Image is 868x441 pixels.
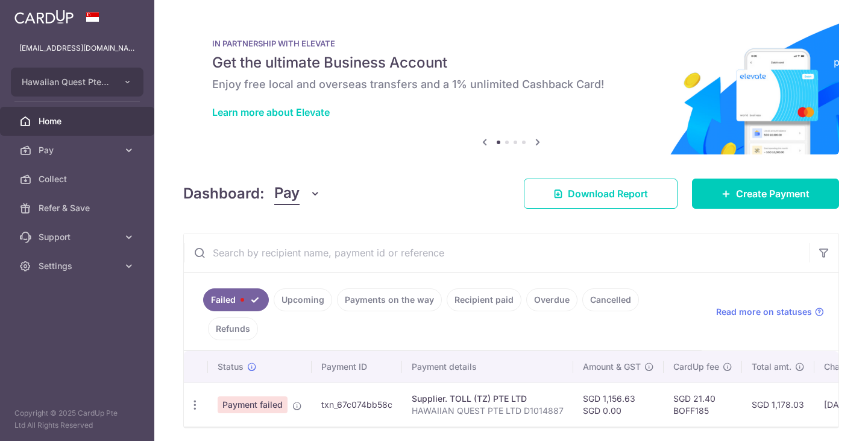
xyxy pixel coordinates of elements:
a: Recipient paid [447,288,521,311]
p: [EMAIL_ADDRESS][DOMAIN_NAME] [19,42,135,54]
span: Hawaiian Quest Pte Ltd [22,76,111,88]
a: Create Payment [692,179,839,209]
span: Amount & GST [583,361,641,373]
input: Search by recipient name, payment id or reference [184,233,810,272]
span: Create Payment [736,186,810,201]
a: Upcoming [274,288,332,311]
th: Payment details [402,351,573,382]
span: Payment failed [218,396,288,413]
td: SGD 1,156.63 SGD 0.00 [573,382,664,427]
button: Pay [274,182,321,205]
a: Learn more about Elevate [212,106,330,118]
span: Pay [274,182,300,205]
span: Support [39,231,118,243]
div: Supplier. TOLL (TZ) PTE LTD [412,393,564,405]
td: SGD 21.40 BOFF185 [664,382,742,427]
th: Payment ID [312,351,402,382]
a: Cancelled [582,288,639,311]
span: Read more on statuses [716,306,812,318]
span: CardUp fee [673,361,719,373]
a: Payments on the way [337,288,442,311]
span: Refer & Save [39,202,118,214]
button: Hawaiian Quest Pte Ltd [11,68,143,97]
h4: Dashboard: [183,183,265,205]
span: Home [39,115,118,127]
a: Overdue [526,288,577,311]
td: SGD 1,178.03 [742,382,814,427]
span: Download Report [568,186,648,201]
h5: Get the ultimate Business Account [212,53,810,72]
h6: Enjoy free local and overseas transfers and a 1% unlimited Cashback Card! [212,77,810,92]
a: Refunds [208,317,258,340]
p: HAWAIIAN QUEST PTE LTD D1014887 [412,405,564,417]
span: Pay [39,144,118,156]
span: Settings [39,260,118,272]
img: Renovation banner [183,19,839,154]
iframe: Opens a widget where you can find more information [790,405,856,435]
span: Status [218,361,244,373]
a: Download Report [524,179,678,209]
span: Collect [39,173,118,185]
td: txn_67c074bb58c [312,382,402,427]
span: Total amt. [752,361,791,373]
a: Read more on statuses [716,306,824,318]
a: Failed [203,288,269,311]
img: CardUp [14,10,74,24]
p: IN PARTNERSHIP WITH ELEVATE [212,39,810,48]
